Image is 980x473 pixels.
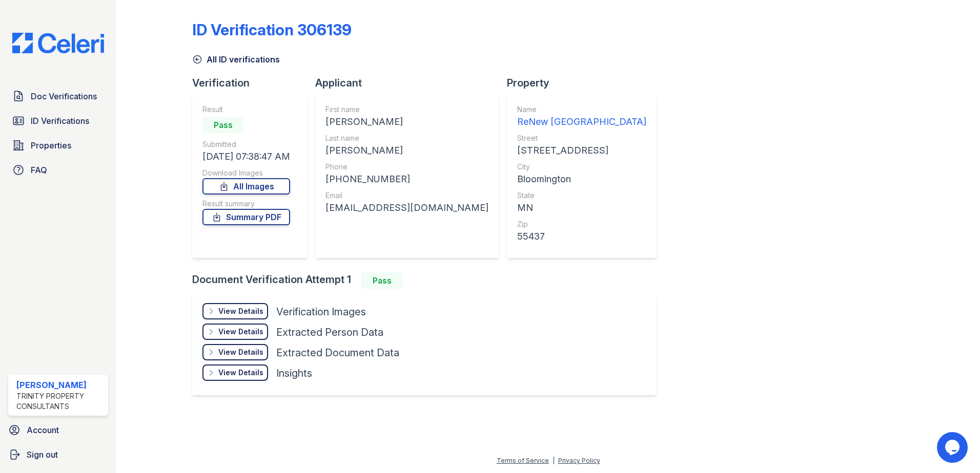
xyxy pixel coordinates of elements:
div: Insights [276,366,312,380]
div: [DATE] 07:38:47 AM [202,149,290,164]
a: Terms of Service [497,457,549,464]
iframe: chat widget [937,432,970,463]
div: Verification Images [276,305,366,319]
div: Extracted Document Data [276,346,399,360]
a: Sign out [4,444,112,465]
div: Bloomington [517,172,646,186]
div: Extracted Person Data [276,325,383,339]
div: [PERSON_NAME] [325,143,488,158]
div: Submitted [202,139,290,149]
div: [EMAIL_ADDRESS][DOMAIN_NAME] [325,201,488,215]
div: Verification [192,76,315,90]
span: FAQ [31,164,47,176]
div: Download Images [202,168,290,178]
div: View Details [218,368,263,378]
a: All ID verifications [192,53,280,66]
a: Properties [8,135,108,156]
span: Properties [31,139,71,152]
span: Account [27,424,59,436]
span: ID Verifications [31,115,89,127]
div: | [553,457,555,464]
div: First name [325,104,488,115]
div: Last name [325,133,488,143]
div: City [517,162,646,172]
div: Applicant [315,76,507,90]
div: Document Verification Attempt 1 [192,272,665,289]
div: Name [517,104,646,115]
div: ID Verification 306139 [192,20,352,39]
div: Pass [361,272,402,289]
div: View Details [218,327,263,337]
span: Sign out [27,448,58,461]
a: Doc Verifications [8,86,108,106]
div: State [517,190,646,201]
div: Street [517,133,646,143]
span: Doc Verifications [31,90,97,102]
a: ID Verifications [8,111,108,131]
div: [PERSON_NAME] [16,379,104,391]
div: Trinity Property Consultants [16,391,104,412]
div: 55437 [517,229,646,244]
div: Result summary [202,199,290,209]
div: Property [507,76,665,90]
div: ReNew [GEOGRAPHIC_DATA] [517,115,646,129]
div: Pass [202,117,243,133]
div: View Details [218,306,263,316]
div: MN [517,201,646,215]
a: All Images [202,178,290,195]
div: [STREET_ADDRESS] [517,143,646,158]
a: Name ReNew [GEOGRAPHIC_DATA] [517,104,646,129]
div: Email [325,190,488,201]
a: FAQ [8,160,108,180]
a: Account [4,420,112,440]
div: Phone [325,162,488,172]
div: View Details [218,347,263,357]
a: Summary PDF [202,209,290,225]
img: CE_Logo_Blue-a8612792a0a2168367f1c8372b55b34899dd931a85d93a1a3d3e32e68fde9ad4.png [4,33,112,53]
div: [PERSON_NAME] [325,115,488,129]
a: Privacy Policy [558,457,600,464]
div: [PHONE_NUMBER] [325,172,488,186]
div: Result [202,104,290,115]
div: Zip [517,219,646,229]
